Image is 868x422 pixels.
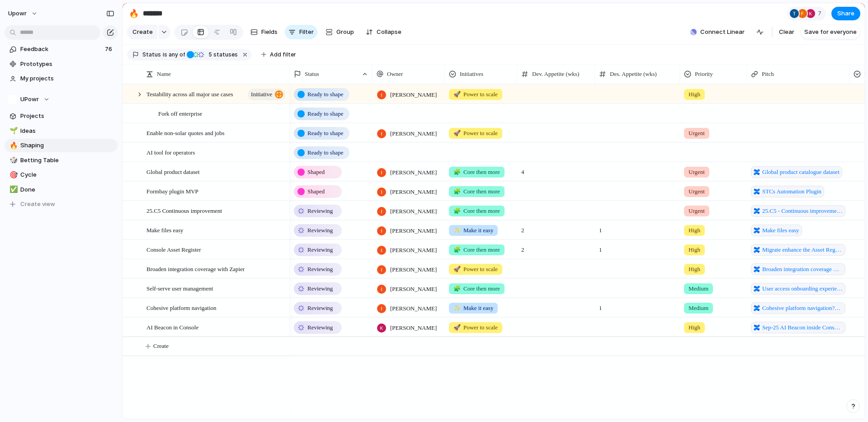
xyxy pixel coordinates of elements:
div: 🎲 [9,155,16,165]
span: Core then more [453,168,500,177]
button: Connect Linear [687,25,748,39]
span: Connect Linear [700,28,745,37]
span: UPowr [20,95,39,104]
a: ✅Done [5,183,118,197]
span: Fork off enterprise [158,108,202,118]
span: Urgent [689,206,705,216]
div: ✅ [9,184,16,195]
a: Prototypes [5,57,118,71]
span: is [163,51,167,59]
span: [PERSON_NAME] [390,324,437,333]
span: Reviewing [307,284,333,293]
span: 25.C5 Continuous improvement [146,205,222,216]
span: User access onboarding experience [762,284,843,293]
span: Projects [20,112,114,121]
span: Ideas [20,127,114,136]
div: 🌱 [9,126,16,136]
span: Testability across all major use cases [146,89,233,99]
span: Make it easy [453,304,493,313]
span: [PERSON_NAME] [390,188,437,197]
button: initiative [248,89,285,100]
span: Dev. Appetite (wks) [532,70,579,79]
a: Global product catalogue dataset [751,166,842,178]
a: 🌱Ideas [5,124,118,138]
button: 🔥 [8,141,17,150]
span: [PERSON_NAME] [390,304,437,313]
span: [PERSON_NAME] [390,226,437,235]
span: Des. Appetite (wks) [610,70,657,79]
span: High [689,90,700,99]
span: High [689,323,700,332]
span: ✨ [453,305,461,311]
span: Share [837,9,854,18]
a: Sep-25 AI Beacon inside Console to improve Customer Self-Service Feedback pitch [751,322,845,333]
span: Reviewing [307,206,333,216]
span: Medium [689,304,708,313]
span: ✨ [453,227,461,234]
span: Sep-25 AI Beacon inside Console to improve Customer Self-Service Feedback pitch [762,323,843,332]
span: Broaden integration coverage with Zapier [762,265,843,274]
span: Urgent [689,168,705,177]
span: 🚀 [453,266,461,272]
span: [PERSON_NAME] [390,168,437,177]
span: Feedback [20,45,102,54]
span: Make files easy [762,226,799,235]
span: [PERSON_NAME] [390,207,437,216]
span: [PERSON_NAME] [390,285,437,294]
span: Urgent [689,187,705,196]
span: Name [157,70,171,79]
button: Clear [775,25,798,39]
span: 76 [105,45,114,54]
span: Reviewing [307,265,333,274]
span: Reviewing [307,323,333,332]
span: Done [20,185,114,194]
a: 25.C5 - Continuous improvement pitch items [751,205,845,217]
span: AI Beacon in Console [146,322,198,332]
span: [PERSON_NAME] [390,129,437,138]
span: Urgent [689,129,705,138]
span: 25.C5 - Continuous improvement pitch items [762,206,843,216]
button: Save for everyone [801,25,860,39]
span: AI tool for operators [146,147,195,157]
span: any of [167,51,185,59]
span: Shaping [20,141,114,150]
a: Feedback76 [5,42,118,56]
span: Filter [299,28,314,37]
button: Create view [5,197,118,211]
button: Filter [285,25,317,39]
span: 🧩 [453,285,461,292]
span: Prototypes [20,60,114,69]
span: 4 [518,163,594,177]
div: 🔥 [129,7,139,19]
div: 🎯 [9,170,16,180]
span: Make it easy [453,226,493,235]
button: Fields [247,25,281,39]
button: Add filter [256,48,302,61]
span: Reviewing [307,245,333,254]
span: Cycle [20,170,114,179]
span: Enable non-solar quotes and jobs [146,127,225,138]
span: Collapse [377,28,401,37]
span: STCs Automation Plugin [762,187,821,196]
span: 🚀 [453,324,461,331]
span: High [689,226,700,235]
div: 🔥 [9,141,16,151]
span: High [689,265,700,274]
span: Ready to shape [307,109,343,118]
span: Ready to shape [307,148,343,157]
a: 🎯Cycle [5,168,118,182]
a: STCs Automation Plugin [751,186,824,197]
span: Broaden integration coverage with Zapier [146,263,245,274]
span: Make files easy [146,225,184,235]
span: Create [153,342,169,351]
button: 5 statuses [186,50,240,60]
span: Owner [387,70,403,79]
span: 5 [206,51,213,58]
a: Migrate enhance the Asset Register [751,244,845,256]
span: Power to scale [453,129,498,138]
span: initiative [251,88,272,101]
span: Cohesive platform navigation [146,302,217,313]
a: Make files easy [751,225,802,236]
button: 🔥 [127,6,141,21]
